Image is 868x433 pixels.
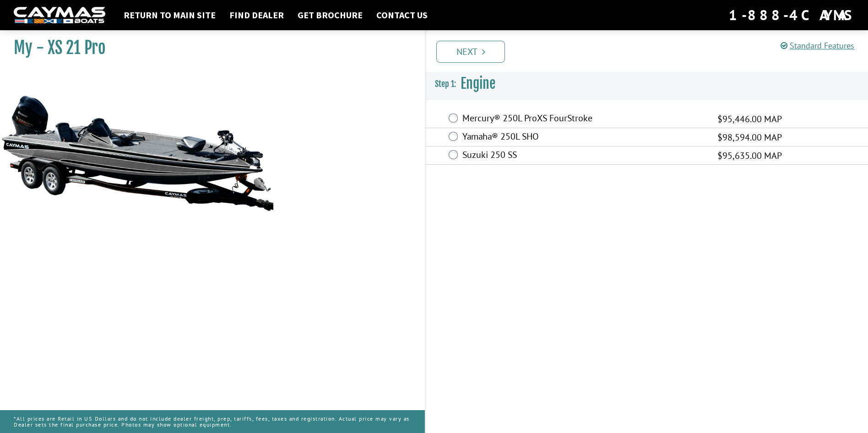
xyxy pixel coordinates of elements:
label: Yamaha® 250L SHO [462,131,706,144]
ul: Pagination [434,39,868,63]
div: 1-888-4CAYMAS [729,5,854,25]
a: Find Dealer [225,9,288,21]
a: Get Brochure [293,9,367,21]
span: $95,446.00 MAP [717,112,782,126]
a: Next [436,41,505,63]
a: Contact Us [372,9,432,21]
a: Return to main site [119,9,220,21]
a: Standard Features [781,40,854,51]
img: white-logo-c9c8dbefe5ff5ceceb0f0178aa75bf4bb51f6bca0971e226c86eb53dfe498488.png [14,7,105,24]
h1: My - XS 21 Pro [14,38,402,58]
h3: Engine [426,67,868,101]
label: Suzuki 250 SS [462,149,706,162]
label: Mercury® 250L ProXS FourStroke [462,113,706,126]
p: *All prices are Retail in US Dollars and do not include dealer freight, prep, tariffs, fees, taxe... [14,411,411,432]
span: $98,594.00 MAP [717,130,782,144]
span: $95,635.00 MAP [717,149,782,162]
